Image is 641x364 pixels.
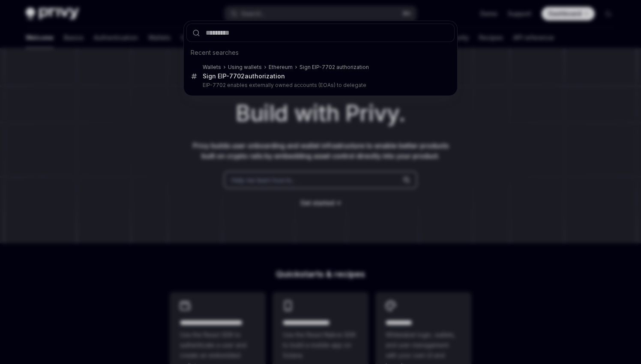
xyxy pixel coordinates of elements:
[203,82,437,89] p: EIP-7702 enables externally owned accounts (EOAs) to delegate
[269,64,293,71] div: Ethereum
[191,48,239,57] span: Recent searches
[203,72,285,80] div: Sign EIP- authorization
[203,64,221,71] div: Wallets
[300,64,369,71] div: Sign EIP-7702 authorization
[229,72,245,80] b: 7702
[228,64,262,71] div: Using wallets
